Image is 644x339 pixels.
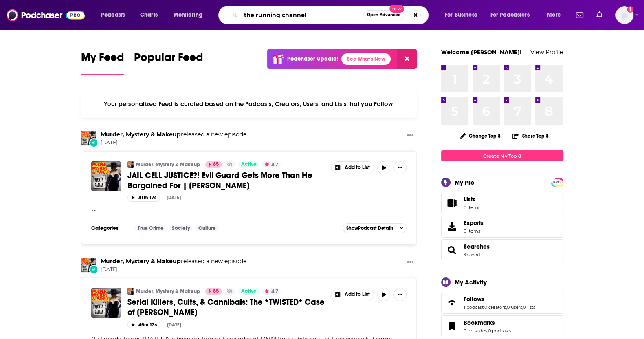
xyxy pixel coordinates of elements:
[367,13,401,17] span: Open Advanced
[593,8,606,22] a: Show notifications dropdown
[464,304,484,310] a: 1 podcast
[238,161,260,168] a: Active
[167,195,181,200] div: [DATE]
[455,178,475,186] div: My Pro
[101,258,181,265] a: Murder, Mystery & Makeup
[441,315,563,337] span: Bookmarks
[439,9,487,22] button: open menu
[506,304,507,310] span: ,
[241,161,257,169] span: Active
[455,131,506,141] button: Change Top 8
[81,90,417,118] div: Your personalized Feed is curated based on the Podcasts, Creators, Users, and Lists that you Follow.
[205,288,222,295] a: 85
[345,291,370,297] span: Add to List
[226,6,436,24] div: Search podcasts, credits, & more...
[101,258,246,265] h3: released a new episode
[552,179,562,185] span: PRO
[95,9,136,22] button: open menu
[127,288,134,295] img: Murder, Mystery & Makeup
[444,321,460,332] a: Bookmarks
[127,170,312,191] span: JAIL CELL JUSTICE?! Evil Guard Gets More Than He Bargained For | [PERSON_NAME]
[404,131,417,141] button: Show More Button
[490,9,530,21] span: For Podcasters
[552,179,562,185] a: PRO
[464,295,535,303] a: Follows
[444,244,460,256] a: Searches
[488,328,511,334] a: 0 podcasts
[464,196,475,203] span: Lists
[81,131,96,145] img: Murder, Mystery & Makeup
[441,192,563,214] a: Lists
[101,9,125,21] span: Podcasts
[205,161,222,168] a: 85
[363,10,404,20] button: Open AdvancedNew
[487,328,488,334] span: ,
[615,6,633,24] img: User Profile
[91,161,121,191] img: JAIL CELL JUSTICE?! Evil Guard Gets More Than He Bargained For | Joan Little
[101,139,246,146] span: [DATE]
[167,322,181,328] div: [DATE]
[213,161,219,169] span: 85
[81,51,124,75] a: My Feed
[241,287,257,295] span: Active
[195,225,219,231] a: Culture
[404,258,417,268] button: Show More Button
[393,161,407,174] button: Show More Button
[91,288,121,318] a: Serial Killers, Cults, & Cannibals: The *TWISTED* Case of Ottis Toole
[332,162,374,174] button: Show More Button
[127,194,160,202] button: 41m 17s
[389,5,404,13] span: New
[484,304,506,310] a: 0 creators
[343,223,407,233] button: ShowPodcast Details
[464,295,484,303] span: Follows
[81,51,124,69] span: My Feed
[441,150,563,161] a: Create My Top 8
[140,9,158,21] span: Charts
[213,287,219,295] span: 85
[444,221,460,232] span: Exports
[7,7,85,23] a: Podchaser - Follow, Share and Rate Podcasts
[81,258,96,272] img: Murder, Mystery & Makeup
[127,170,325,191] a: JAIL CELL JUSTICE?! Evil Guard Gets More Than He Bargained For | [PERSON_NAME]
[464,243,490,250] a: Searches
[541,9,571,22] button: open menu
[523,304,535,310] a: 0 lists
[455,278,487,286] div: My Activity
[464,205,480,210] span: 0 items
[287,55,338,62] p: Podchaser Update!
[332,288,374,301] button: Show More Button
[127,161,134,168] img: Murder, Mystery & Makeup
[441,48,522,56] a: Welcome [PERSON_NAME]!
[441,216,563,238] a: Exports
[127,321,160,328] button: 45m 13s
[464,219,484,227] span: Exports
[615,6,633,24] span: Logged in as evankrask
[135,9,163,22] a: Charts
[464,228,484,234] span: 0 items
[174,9,202,21] span: Monitoring
[241,9,363,22] input: Search podcasts, credits, & more...
[530,48,563,56] a: View Profile
[101,131,181,138] a: Murder, Mystery & Makeup
[134,225,167,231] a: True Crime
[445,9,477,21] span: For Business
[444,297,460,308] a: Follows
[512,128,549,144] button: Share Top 8
[238,288,260,295] a: Active
[573,8,587,22] a: Show notifications dropdown
[522,304,523,310] span: ,
[169,225,193,231] a: Society
[464,196,480,203] span: Lists
[134,51,203,75] a: Popular Feed
[507,304,522,310] a: 0 users
[127,297,325,317] a: Serial Killers, Cults, & Cannibals: The *TWISTED* Case of [PERSON_NAME]
[262,288,281,295] button: 4.7
[101,131,246,139] h3: released a new episode
[441,292,563,314] span: Follows
[441,239,563,261] span: Searches
[393,288,407,301] button: Show More Button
